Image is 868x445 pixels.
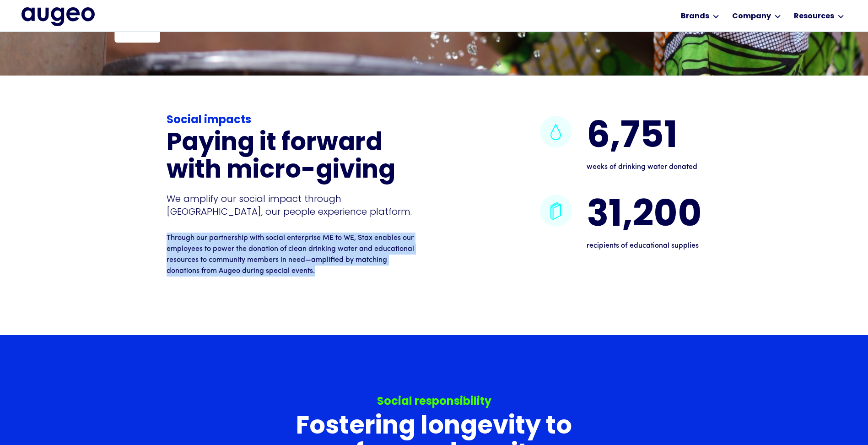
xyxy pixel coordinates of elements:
div: Social impacts [167,112,416,129]
div: Resources [794,11,834,22]
strong: 6,751 [587,119,678,156]
p: weeks of drinking water donated [587,162,697,173]
a: home [22,7,95,26]
div: Company [732,11,771,22]
p: recipients of educational supplies [587,240,702,251]
div: Brands [681,11,709,22]
h5: Social responsibility [377,394,491,410]
div: 31,200 [587,195,702,239]
img: Augeo's full logo in midnight blue. [22,7,95,26]
p: Through our partnership with social enterprise ME to WE, Stax enables our employees to power the ... [167,233,416,277]
h3: Paying it forward with micro-giving [167,130,416,185]
p: We amplify our social impact through [GEOGRAPHIC_DATA], our people experience platform. [167,192,416,218]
